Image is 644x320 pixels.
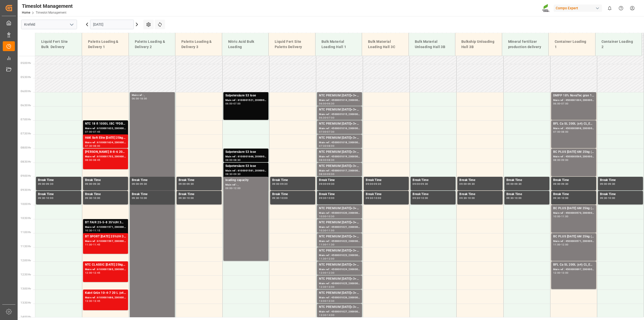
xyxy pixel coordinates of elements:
[85,145,92,147] div: 07:30
[326,314,327,316] div: -
[132,197,139,199] div: 09:30
[553,192,594,197] div: Break Time
[319,262,360,267] div: NTC PREMIUM [DATE]+3+TE BULK
[413,37,451,52] div: Bulk Material Unloading Hall 3B
[319,135,360,140] div: NTC PREMIUM [DATE]+3+TE BULK
[92,300,93,302] div: -
[85,192,126,197] div: Break Time
[599,37,638,52] div: Container Loading 2
[366,192,407,197] div: Break Time
[553,150,594,155] div: BC PLUS [DATE] 6M 25kg (x42) WW
[326,131,327,133] div: -
[225,178,266,183] div: loading capacity
[319,206,360,211] div: NTC PREMIUM [DATE]+3+TE BULK
[327,258,334,260] div: 12:00
[327,117,334,119] div: 07:00
[319,37,358,52] div: Bulk Material Loading Hall 1
[553,93,594,98] div: DMPP 18% NovaTec gran 1100kg CON;DMPP 18% NTC redbrown 1100kg CON MTO;DMPP 34,8% NTC Sol 1100kg CON
[179,178,220,183] div: Break Time
[514,197,522,199] div: 10:00
[319,267,360,272] div: Main ref : 4500001024, 2000001045
[226,37,265,52] div: Nitric Acid Bulk Loading
[319,159,326,161] div: 08:00
[327,183,334,185] div: 09:30
[327,145,334,147] div: 08:00
[506,197,514,199] div: 09:30
[85,229,92,232] div: 10:30
[326,197,327,199] div: -
[326,300,327,302] div: -
[553,37,591,52] div: Container Loading 1
[233,102,233,105] div: -
[319,239,360,243] div: Main ref : 4500001022, 2000001045
[21,315,31,318] span: 14:00 Hr
[233,173,233,175] div: -
[21,90,31,93] span: 06:00 Hr
[85,150,126,155] div: [PERSON_NAME] 8-8-6 20L (x48) DE,ENTPL N 12-4-6 25kg (x40) D,A,CHBT FAIR 25-5-8 35%UH 3M 25kg (x4...
[139,197,140,199] div: -
[225,155,266,159] div: Main ref : 6100001666, 2000001412
[21,245,31,248] span: 11:30 Hr
[45,197,46,199] div: -
[22,2,73,10] div: Timeslot Management
[179,197,186,199] div: 09:30
[560,272,561,274] div: -
[327,173,334,175] div: 09:00
[85,243,92,246] div: 11:00
[326,173,327,175] div: -
[374,183,381,185] div: 09:30
[39,37,78,52] div: Liquid Fert Site Bulk Delivery
[85,296,126,300] div: Main ref : 6100001686, 2000001327
[506,192,547,197] div: Break Time
[326,183,327,185] div: -
[600,192,641,197] div: Break Time
[560,131,561,133] div: -
[233,187,241,189] div: 12:00
[326,272,327,274] div: -
[132,178,173,183] div: Break Time
[373,183,374,185] div: -
[604,3,615,14] button: show 0 new notifications
[225,169,266,173] div: Main ref : 6100001581, 2000001362
[93,229,100,232] div: 11:15
[553,121,594,126] div: BFL Ca SL 200L (x4) CL,ES,LAT MTO
[319,150,360,155] div: NTC PREMIUM [DATE]+3+TE BULK
[186,183,187,185] div: -
[326,159,327,161] div: -
[413,192,454,197] div: Break Time
[22,11,30,14] a: Home
[319,93,360,98] div: NTC PREMIUM [DATE]+3+TE BULK
[21,160,31,163] span: 08:30 Hr
[319,155,360,159] div: Main ref : 4500001019, 2000001045
[561,183,569,185] div: 09:30
[225,102,233,105] div: 06:00
[374,197,381,199] div: 10:00
[273,37,311,52] div: Liquid Fert Site Paletts Delivery
[186,197,187,199] div: -
[327,159,334,161] div: 08:30
[553,234,594,239] div: BC PLUS [DATE] 6M 25kg (x42) WW
[38,183,45,185] div: 09:00
[85,126,126,131] div: Main ref : 6100001633, 2000001401
[514,183,522,185] div: 09:30
[468,197,475,199] div: 10:00
[326,243,327,246] div: -
[140,197,147,199] div: 10:00
[46,197,53,199] div: 10:00
[366,197,373,199] div: 09:30
[225,164,266,169] div: Salpetersäure 53 lose
[21,118,31,121] span: 07:00 Hr
[21,146,31,149] span: 08:00 Hr
[132,183,139,185] div: 09:00
[38,197,45,199] div: 09:30
[272,192,313,197] div: Break Time
[421,183,428,185] div: 09:30
[319,258,326,260] div: 11:30
[93,131,100,133] div: 07:45
[21,62,31,64] span: 05:00 Hr
[326,145,327,147] div: -
[553,178,594,183] div: Break Time
[85,239,126,243] div: Main ref : 6100001597, 2000000945
[326,215,327,218] div: -
[420,197,421,199] div: -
